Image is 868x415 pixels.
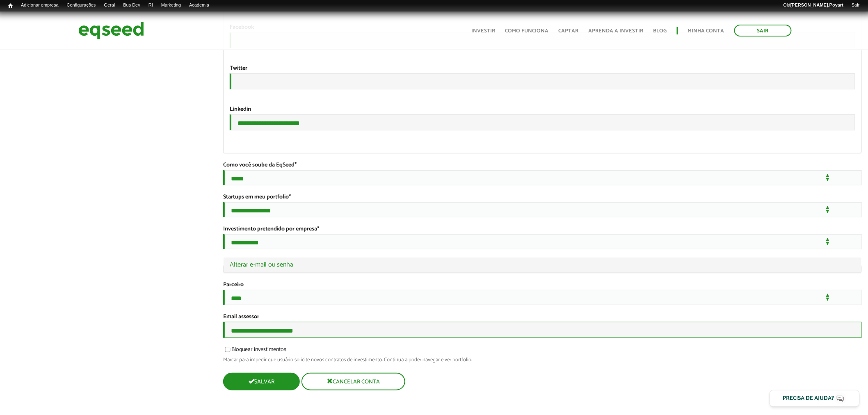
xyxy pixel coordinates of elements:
label: Parceiro [223,282,244,288]
img: EqSeed [78,20,144,41]
a: Investir [472,28,496,34]
a: Sair [734,25,792,36]
span: Este campo é obrigatório. [295,160,297,170]
a: Sair [847,2,864,9]
a: Captar [559,28,579,34]
span: Este campo é obrigatório. [289,192,291,202]
a: Início [4,2,17,10]
label: Email assessor [223,314,259,320]
label: Bloquear investimentos [223,347,286,355]
input: Bloquear investimentos [220,347,235,352]
a: Adicionar empresa [17,2,63,9]
a: Geral [100,2,119,9]
a: Olá[PERSON_NAME].Poyart [779,2,848,9]
a: Academia [185,2,213,9]
button: Salvar [223,373,300,390]
label: Investimento pretendido por empresa [223,226,319,232]
a: Configurações [63,2,100,9]
button: Cancelar conta [302,373,405,390]
span: Este campo é obrigatório. [317,224,319,234]
a: Alterar e-mail ou senha [230,262,855,268]
a: Bus Dev [119,2,144,9]
a: Minha conta [688,28,724,34]
label: Twitter [230,66,247,71]
a: Marketing [157,2,185,9]
a: RI [144,2,157,9]
label: Linkedin [230,107,251,112]
a: Como funciona [505,28,549,34]
span: Início [8,3,13,9]
a: Aprenda a investir [589,28,644,34]
label: Como você soube da EqSeed [223,162,297,168]
div: Marcar para impedir que usuário solicite novos contratos de investimento. Continua a poder navega... [223,357,862,363]
a: Blog [653,28,667,34]
strong: [PERSON_NAME].Poyart [790,2,843,7]
label: Startups em meu portfolio [223,194,291,200]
